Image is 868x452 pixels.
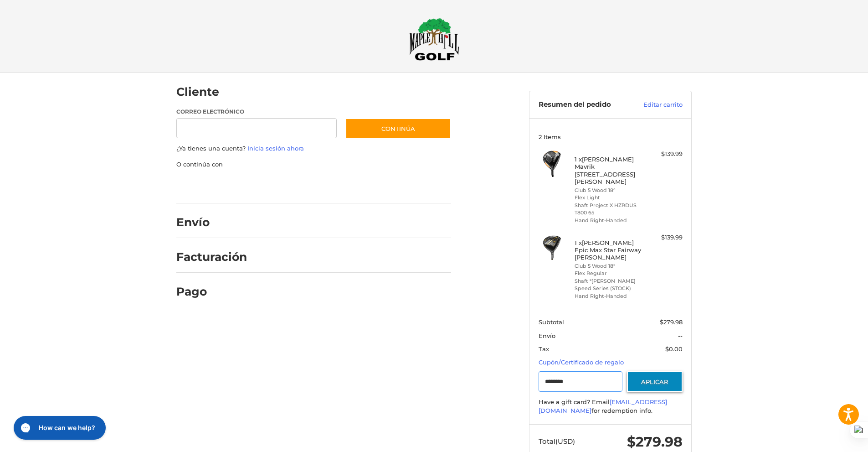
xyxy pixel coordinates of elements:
li: Hand Right-Handed [575,217,644,224]
span: Envío [539,332,555,339]
a: Editar carrito [632,100,683,109]
li: Club 5 Wood 18° [575,262,644,270]
iframe: PayPal-paypal [174,178,242,194]
input: Certificado de regalo o código de cupón [539,371,623,392]
button: Continúa [345,118,451,139]
h3: Resumen del pedido [539,100,632,109]
span: $279.98 [660,318,683,326]
p: O continúa con [176,160,451,169]
div: $139.99 [647,150,683,159]
span: -- [678,332,683,339]
a: Cupón/Certificado de regalo [539,358,624,366]
p: ¿Ya tienes una cuenta? [176,144,451,153]
span: Total (USD) [539,437,575,446]
div: Have a gift card? Email for redemption info. [539,398,683,416]
iframe: PayPal-venmo [328,178,396,194]
span: $279.98 [627,433,683,450]
div: $139.99 [647,233,683,242]
li: Club 5 Wood 18° [575,187,644,194]
h4: 1 x [PERSON_NAME] Mavrik [STREET_ADDRESS][PERSON_NAME] [575,156,644,185]
h2: Envío [176,215,230,229]
a: Inicia sesión ahora [247,145,304,152]
li: Flex Light [575,194,644,202]
h2: Facturación [176,250,247,264]
h2: Cliente [176,85,230,99]
span: Subtotal [539,318,564,326]
h2: Pago [176,285,230,299]
span: $0.00 [665,345,683,353]
img: Maple Hill Golf [409,18,459,61]
li: Shaft *[PERSON_NAME] Speed Series (STOCK) [575,277,644,292]
li: Shaft Project X HZRDUS T800 65 [575,202,644,217]
iframe: Gorgias live chat messenger [9,413,108,443]
iframe: PayPal-paylater [251,178,319,194]
li: Hand Right-Handed [575,292,644,300]
label: Correo electrónico [176,108,337,116]
span: Tax [539,345,549,353]
li: Flex Regular [575,270,644,277]
h4: 1 x [PERSON_NAME] Epic Max Star Fairway [PERSON_NAME] [575,239,644,261]
button: Aplicar [627,371,683,392]
h3: 2 Items [539,133,683,140]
